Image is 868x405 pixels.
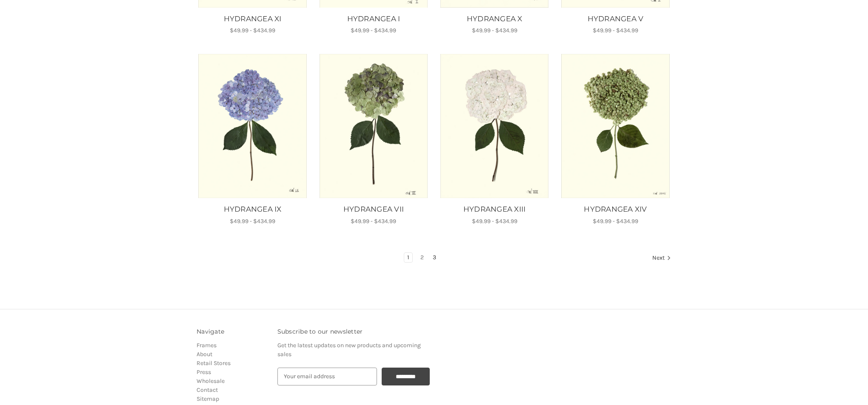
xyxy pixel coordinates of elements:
[230,218,275,225] span: $49.99 - $434.99
[277,341,430,359] p: Get the latest updates on new products and upcoming sales
[277,327,430,336] h3: Subscribe to our newsletter
[561,54,670,198] img: Unframed
[230,27,275,34] span: $49.99 - $434.99
[197,327,268,336] h3: Navigate
[317,14,429,25] a: HYDRANGEA I, Price range from $49.99 to $434.99
[198,54,307,198] img: Unframed
[319,54,428,198] img: Unframed
[439,14,551,25] a: HYDRANGEA X, Price range from $49.99 to $434.99
[593,27,638,34] span: $49.99 - $434.99
[319,54,428,198] a: HYDRANGEA VII, Price range from $49.99 to $434.99
[440,54,549,198] a: HYDRANGEA XIII, Price range from $49.99 to $434.99
[351,27,396,34] span: $49.99 - $434.99
[198,54,307,198] a: HYDRANGEA IX, Price range from $49.99 to $434.99
[197,368,211,376] a: Press
[351,218,396,225] span: $49.99 - $434.99
[560,14,671,25] a: HYDRANGEA V, Price range from $49.99 to $434.99
[649,253,671,264] a: Next
[197,351,212,358] a: About
[317,204,429,215] a: HYDRANGEA VII, Price range from $49.99 to $434.99
[277,368,377,385] input: Your email address
[561,54,670,198] a: HYDRANGEA XIV, Price range from $49.99 to $434.99
[472,218,517,225] span: $49.99 - $434.99
[197,360,231,367] a: Retail Stores
[593,218,638,225] span: $49.99 - $434.99
[197,14,308,25] a: HYDRANGEA XI, Price range from $49.99 to $434.99
[404,253,412,262] a: Page 1 of 3
[197,252,671,264] nav: pagination
[197,342,217,349] a: Frames
[439,204,551,215] a: HYDRANGEA XIII, Price range from $49.99 to $434.99
[197,395,219,402] a: Sitemap
[560,204,671,215] a: HYDRANGEA XIV, Price range from $49.99 to $434.99
[472,27,517,34] span: $49.99 - $434.99
[430,253,439,262] a: Page 3 of 3
[417,253,427,262] a: Page 2 of 3
[440,54,549,198] img: Unframed
[197,386,218,394] a: Contact
[197,204,308,215] a: HYDRANGEA IX, Price range from $49.99 to $434.99
[197,377,225,385] a: Wholesale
